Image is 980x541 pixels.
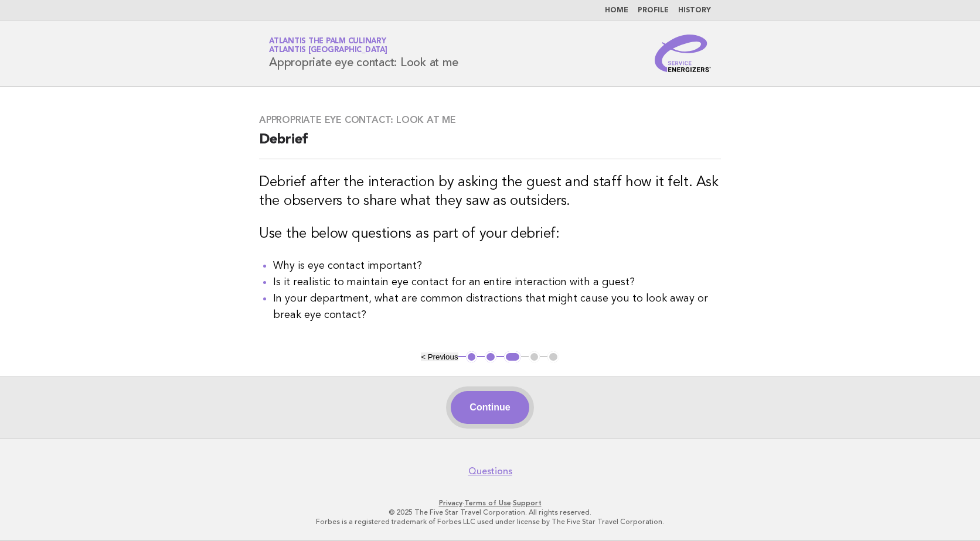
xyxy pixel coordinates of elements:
[131,508,849,517] p: © 2025 The Five Star Travel Corporation. All rights reserved.
[273,290,721,323] h4: In your department, what are common distractions that might cause you to look away or break eye c...
[513,499,542,507] a: Support
[439,499,462,507] a: Privacy
[655,35,711,72] img: Service Energizers
[259,173,721,211] h3: Debrief after the interaction by asking the guest and staff how it felt. Ask the observers to sha...
[259,114,721,126] h3: Appropriate eye contact: Look at me
[269,38,458,69] h1: Appropriate eye contact: Look at me
[273,258,721,274] li: Why is eye contact important?
[259,131,721,159] h2: Debrief
[678,7,711,14] a: History
[605,7,628,14] a: Home
[485,351,496,363] button: 2
[451,391,529,424] button: Continue
[269,47,387,54] span: Atlantis [GEOGRAPHIC_DATA]
[464,499,511,507] a: Terms of Use
[259,225,721,244] h3: Use the below questions as part of your debrief:
[468,465,512,477] a: Questions
[421,352,458,361] button: < Previous
[131,517,849,526] p: Forbes is a registered trademark of Forbes LLC used under license by The Five Star Travel Corpora...
[638,7,669,14] a: Profile
[504,351,521,363] button: 3
[466,351,478,363] button: 1
[131,498,849,508] p: · ·
[269,37,387,54] a: Atlantis The Palm CulinaryAtlantis [GEOGRAPHIC_DATA]
[273,274,721,290] li: Is it realistic to maintain eye contact for an entire interaction with a guest?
